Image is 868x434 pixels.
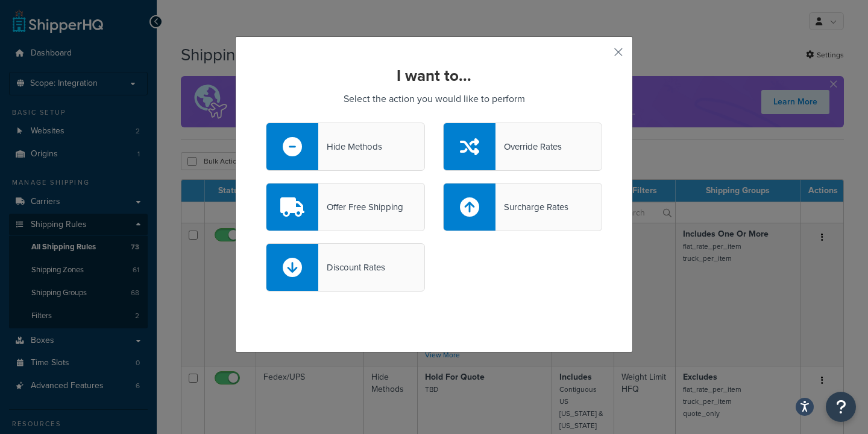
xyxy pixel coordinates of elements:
[266,91,602,107] p: Select the action you would like to perform
[318,199,403,215] div: Offer Free Shipping
[318,259,385,276] div: Discount Rates
[495,138,562,155] div: Override Rates
[826,392,856,422] button: Open Resource Center
[495,199,568,215] div: Surcharge Rates
[318,138,382,155] div: Hide Methods
[397,64,471,87] strong: I want to...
